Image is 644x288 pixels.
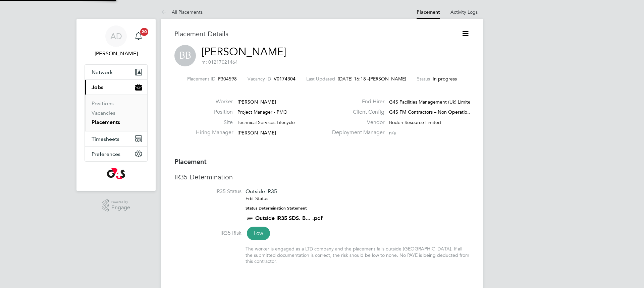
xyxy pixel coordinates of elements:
label: Vacancy ID [248,76,271,82]
span: [PERSON_NAME] [237,99,276,105]
a: Placement [417,9,440,15]
a: Outside IR35 SDS. B... .pdf [255,215,323,221]
span: V0174304 [274,76,296,82]
label: Worker [196,98,233,105]
label: Hiring Manager [196,129,233,136]
label: Vendor [328,119,384,126]
label: Status [417,76,430,82]
span: Low [247,227,270,240]
label: IR35 Risk [174,230,241,237]
span: [PERSON_NAME] [369,76,406,82]
span: Preferences [92,151,120,157]
span: AD [110,32,122,41]
label: IR35 Status [174,188,241,195]
span: Network [92,69,113,75]
a: Edit Status [246,195,268,201]
span: Engage [111,205,130,211]
span: Adam Doohan [85,50,148,58]
span: G4S Facilities Management (Uk) Limited [389,99,474,105]
label: Client Config [328,109,384,116]
span: Jobs [92,84,103,91]
label: Site [196,119,233,126]
span: Outside IR35 [246,188,277,194]
strong: Status Determination Statement [246,206,307,211]
span: Boden Resource Limited [389,119,441,125]
div: The worker is engaged as a LTD company and the placement falls outside [GEOGRAPHIC_DATA]. If all ... [246,246,470,264]
a: Activity Logs [450,9,478,15]
button: Timesheets [85,131,147,146]
button: Preferences [85,147,147,161]
span: 20 [140,28,148,36]
span: [DATE] 16:18 - [338,76,369,82]
span: P304598 [218,76,237,82]
a: AD[PERSON_NAME] [85,25,148,58]
a: Placements [92,119,120,125]
span: Timesheets [92,136,119,142]
div: Jobs [85,95,147,131]
label: Last Updated [306,76,335,82]
span: Powered by [111,199,130,205]
span: [PERSON_NAME] [237,130,276,136]
span: In progress [433,76,457,82]
button: Network [85,65,147,79]
label: End Hirer [328,98,384,105]
span: G4S FM Contractors – Non Operatio… [389,109,472,115]
span: Technical Services Lifecycle [237,119,295,125]
span: Project Manager - PMO [237,109,287,115]
a: Go to home page [85,168,148,179]
label: Placement ID [187,76,215,82]
a: Vacancies [92,110,115,116]
a: [PERSON_NAME] [202,45,286,58]
h3: IR35 Determination [174,173,470,181]
a: 20 [132,25,145,47]
button: Jobs [85,80,147,95]
label: Position [196,109,233,116]
span: m: 01217021464 [202,59,238,65]
span: BB [174,45,196,66]
b: Placement [174,158,207,166]
a: All Placements [161,9,203,15]
a: Positions [92,100,114,107]
img: g4s-logo-retina.png [107,168,125,179]
nav: Main navigation [76,19,156,191]
h3: Placement Details [174,30,451,38]
label: Deployment Manager [328,129,384,136]
span: n/a [389,130,396,136]
a: Powered byEngage [102,199,130,212]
